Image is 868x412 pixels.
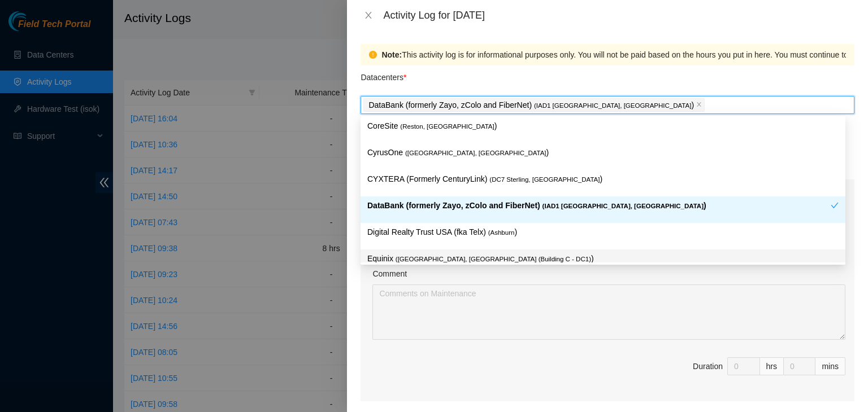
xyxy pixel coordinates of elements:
[831,201,839,209] span: check
[369,51,377,59] span: exclamation-circle
[405,150,546,156] span: ( [GEOGRAPHIC_DATA], [GEOGRAPHIC_DATA]
[693,360,723,372] div: Duration
[489,176,600,183] span: ( DC7 Sterling, [GEOGRAPHIC_DATA]
[367,173,839,186] p: CYXTERA (Formerly CenturyLink) )
[361,65,406,84] p: Datacenters
[488,229,515,236] span: ( Ashburn
[383,9,854,21] div: Activity Log for [DATE]
[368,99,694,112] p: DataBank (formerly Zayo, zColo and FiberNet) )
[364,11,373,20] span: close
[367,199,831,212] p: DataBank (formerly Zayo, zColo and FiberNet) )
[367,146,839,159] p: CyrusOne )
[815,357,845,375] div: mins
[361,10,376,21] button: Close
[367,252,839,265] p: Equinix )
[396,256,591,262] span: ( [GEOGRAPHIC_DATA], [GEOGRAPHIC_DATA] (Building C - DC1)
[367,226,839,239] p: Digital Realty Trust USA (fka Telx) )
[400,123,494,130] span: ( Reston, [GEOGRAPHIC_DATA]
[534,102,691,109] span: ( IAD1 [GEOGRAPHIC_DATA], [GEOGRAPHIC_DATA]
[760,357,784,375] div: hrs
[372,268,407,280] label: Comment
[542,203,704,209] span: ( IAD1 [GEOGRAPHIC_DATA], [GEOGRAPHIC_DATA]
[696,102,702,108] span: close
[367,120,839,133] p: CoreSite )
[381,49,402,61] strong: Note:
[372,284,845,340] textarea: Comment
